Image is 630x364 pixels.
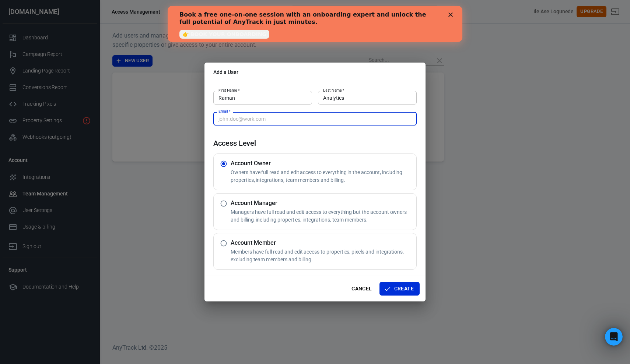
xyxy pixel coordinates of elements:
[204,63,426,82] h2: Add a User
[213,91,312,105] input: John
[213,112,417,126] input: john.doe@work.com
[218,88,239,93] label: First Name
[349,282,375,296] button: Cancel
[281,7,288,11] div: Close
[218,109,230,114] label: Email
[231,239,413,247] h5: Account Member
[231,248,413,264] p: Members have full read and edit access to properties, pixels and integrations, excluding team mem...
[168,6,462,42] iframe: Intercom live chat banner
[231,208,413,224] p: Managers have full read and edit access to everything but the account owners and billing, includi...
[379,282,420,296] button: Create
[318,91,417,105] input: Doe
[605,328,623,346] iframe: Intercom live chat
[231,160,413,167] h5: Account Owner
[231,169,413,184] p: Owners have full read and edit access to everything in the account, including properties, integra...
[213,139,417,148] h4: Access Level
[323,88,344,93] label: Last Name
[231,199,413,207] h5: Account Manager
